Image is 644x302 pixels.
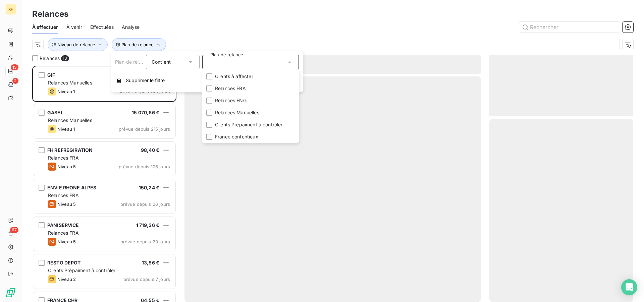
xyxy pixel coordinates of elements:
span: Relances Manuelles [48,117,92,123]
a: 2 [5,79,16,90]
span: prévue depuis 106 jours [119,164,170,169]
span: ENVIE RHONE ALPES [47,185,97,190]
span: Plan de relance [115,59,150,65]
span: Contient [152,59,171,65]
button: Plan de relance [112,38,166,51]
span: GIF [47,72,55,78]
h3: Relances [32,8,68,20]
span: Relances Manuelles [215,109,259,116]
span: prévue depuis 7 jours [123,277,170,282]
div: Open Intercom Messenger [621,279,637,295]
span: PANISERVICE [47,222,79,228]
span: 13,56 € [142,260,159,265]
span: Niveau 5 [57,201,76,207]
span: 1 719,36 € [136,222,160,228]
span: 2 [12,78,18,84]
span: 13 [11,64,18,70]
span: Niveau 1 [57,126,75,132]
span: Clients Prépaiment à contrôler [215,121,283,128]
span: prévue depuis 215 jours [119,126,170,132]
span: Niveau 1 [57,89,75,94]
span: Supprimer le filtre [126,77,165,84]
span: Niveau 5 [57,164,76,169]
span: 15 070,66 € [132,110,159,115]
span: Effectuées [90,24,114,31]
span: France contentieux [215,133,258,140]
img: Logo LeanPay [5,287,16,298]
span: Niveau 5 [57,239,76,244]
div: grid [32,66,176,302]
span: prévue depuis 20 jours [120,239,170,244]
span: Niveau 2 [57,277,76,282]
span: Niveau de relance [57,42,95,47]
span: Relances FRA [48,192,79,198]
a: 13 [5,66,16,76]
span: prévue depuis 26 jours [120,201,170,207]
span: À effectuer [32,24,58,31]
button: Niveau de relance [48,38,108,51]
span: FH REFREGIRATION [47,147,93,153]
span: Clients à affecter [215,73,253,80]
span: Relances [40,55,60,62]
span: GASEL [47,110,63,115]
span: Relances Manuelles [48,80,92,85]
input: Rechercher [519,22,620,33]
span: Plan de relance [121,42,154,47]
span: Relances FRA [215,85,246,92]
div: RF [5,4,16,15]
span: À venir [66,24,82,31]
span: Analyse [122,24,140,31]
span: 98,40 € [141,147,159,153]
span: Relances FRA [48,155,79,161]
span: 67 [10,227,18,233]
span: Clients Prépaiment à contrôler [48,267,116,273]
span: Relances FRA [48,230,79,236]
span: 13 [61,55,69,61]
span: Relances ENG [215,97,247,104]
span: RESTO DEPOT [47,260,81,265]
span: 150,24 € [139,185,159,190]
button: Supprimer le filtre [111,73,303,88]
